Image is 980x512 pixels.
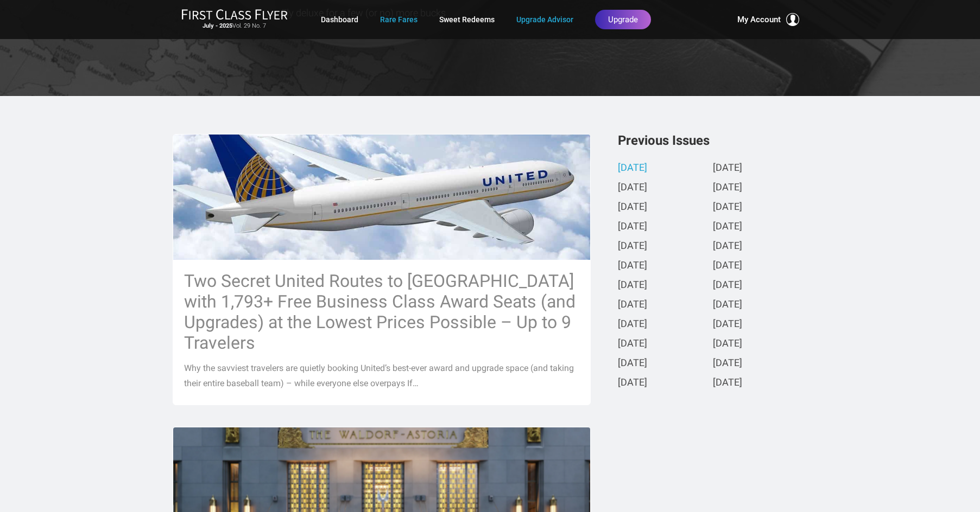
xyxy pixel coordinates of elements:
a: Sweet Redeems [439,10,495,29]
a: [DATE] [713,182,742,194]
a: [DATE] [713,221,742,233]
a: [DATE] [713,319,742,330]
a: Dashboard [321,10,358,29]
a: [DATE] [618,163,647,174]
a: [DATE] [618,221,647,233]
a: [DATE] [713,299,742,311]
span: My Account [737,13,781,26]
a: [DATE] [618,280,647,291]
a: [DATE] [713,338,742,350]
h3: Two Secret United Routes to [GEOGRAPHIC_DATA] with 1,793+ Free Business Class Award Seats (and Up... [184,271,579,353]
a: [DATE] [713,241,742,252]
a: [DATE] [713,377,742,389]
a: [DATE] [618,241,647,252]
a: [DATE] [618,319,647,330]
a: Rare Fares [380,10,418,29]
a: [DATE] [713,163,742,174]
a: [DATE] [618,182,647,194]
a: [DATE] [618,299,647,311]
a: [DATE] [618,377,647,389]
a: Two Secret United Routes to [GEOGRAPHIC_DATA] with 1,793+ Free Business Class Award Seats (and Up... [173,134,591,405]
h3: Previous Issues [618,134,808,147]
a: [DATE] [713,202,742,213]
a: First Class FlyerJuly - 2025Vol. 29 No. 7 [181,9,288,30]
a: Upgrade Advisor [516,10,573,29]
a: [DATE] [713,358,742,369]
button: My Account [737,13,799,26]
a: [DATE] [713,260,742,272]
small: Vol. 29 No. 7 [181,22,288,30]
a: [DATE] [618,260,647,272]
p: Why the savviest travelers are quietly booking United’s best-ever award and upgrade space (and ta... [184,361,579,391]
a: [DATE] [618,358,647,369]
img: First Class Flyer [181,9,288,20]
a: Upgrade [595,10,651,29]
a: [DATE] [618,202,647,213]
strong: July - 2025 [203,22,232,29]
a: [DATE] [618,338,647,350]
a: [DATE] [713,280,742,291]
